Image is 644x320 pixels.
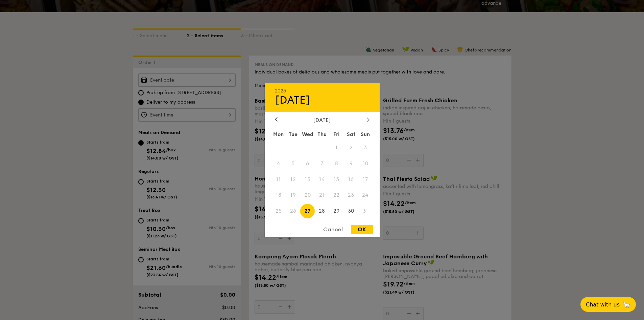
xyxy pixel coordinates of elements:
[300,204,315,218] span: 27
[344,188,358,202] span: 23
[315,188,329,202] span: 21
[286,128,300,140] div: Tue
[622,301,630,308] span: 🦙
[344,204,358,218] span: 30
[329,128,344,140] div: Fri
[315,128,329,140] div: Thu
[286,172,300,187] span: 12
[329,140,344,155] span: 1
[329,188,344,202] span: 22
[275,116,369,123] div: [DATE]
[358,156,373,171] span: 10
[271,128,286,140] div: Mon
[344,156,358,171] span: 9
[300,172,315,187] span: 13
[329,172,344,187] span: 15
[315,172,329,187] span: 14
[286,156,300,171] span: 5
[358,140,373,155] span: 3
[316,225,350,234] div: Cancel
[271,204,286,218] span: 25
[358,204,373,218] span: 31
[344,140,358,155] span: 2
[358,172,373,187] span: 17
[580,297,636,312] button: Chat with us🦙
[344,128,358,140] div: Sat
[300,128,315,140] div: Wed
[275,93,369,106] div: [DATE]
[586,301,620,308] span: Chat with us
[286,204,300,218] span: 26
[315,204,329,218] span: 28
[351,225,373,234] div: OK
[271,172,286,187] span: 11
[271,156,286,171] span: 4
[275,88,369,93] div: 2025
[300,188,315,202] span: 20
[300,156,315,171] span: 6
[329,156,344,171] span: 8
[315,156,329,171] span: 7
[358,188,373,202] span: 24
[344,172,358,187] span: 16
[271,188,286,202] span: 18
[286,188,300,202] span: 19
[358,128,373,140] div: Sun
[329,204,344,218] span: 29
